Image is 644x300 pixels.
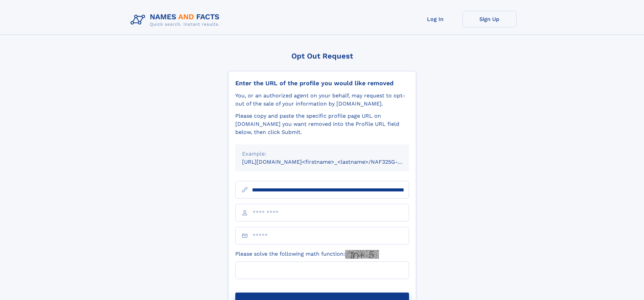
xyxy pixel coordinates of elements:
[235,250,379,259] label: Please solve the following math function:
[128,11,225,29] img: Logo Names and Facts
[242,150,402,158] div: Example:
[462,11,517,27] a: Sign Up
[235,79,409,87] div: Enter the URL of the profile you would like removed
[235,92,409,108] div: You, or an authorized agent on your behalf, may request to opt-out of the sale of your informatio...
[235,112,409,136] div: Please copy and paste the specific profile page URL on [DOMAIN_NAME] you want removed into the Pr...
[228,52,416,60] div: Opt Out Request
[408,11,462,27] a: Log In
[242,159,422,165] small: [URL][DOMAIN_NAME]<firstname>_<lastname>/NAF325G-xxxxxxxx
